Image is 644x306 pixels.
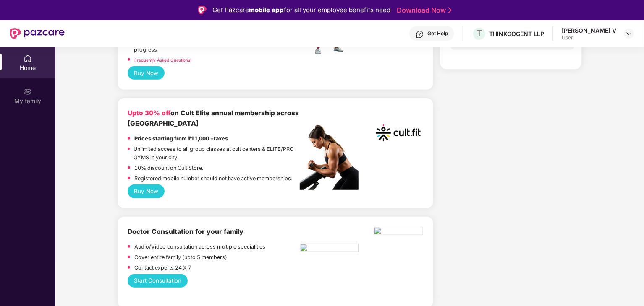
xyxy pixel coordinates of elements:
div: User [562,34,616,41]
img: pc2.png [300,125,359,190]
img: svg+xml;base64,PHN2ZyB3aWR0aD0iMjAiIGhlaWdodD0iMjAiIHZpZXdCb3g9IjAgMCAyMCAyMCIgZmlsbD0ibm9uZSIgeG... [24,88,32,96]
img: cult.png [374,108,423,157]
strong: mobile app [249,6,284,14]
p: Contact experts 24 X 7 [134,264,191,272]
div: [PERSON_NAME] V [562,26,616,34]
img: Stroke [448,6,452,15]
button: Buy Now [128,66,165,80]
img: New Pazcare Logo [10,28,65,39]
a: Download Now [397,6,449,15]
img: svg+xml;base64,PHN2ZyBpZD0iRHJvcGRvd24tMzJ4MzIiIHhtbG5zPSJodHRwOi8vd3d3LnczLm9yZy8yMDAwL3N2ZyIgd2... [626,30,632,37]
p: 10% discount on Cult Store. [134,164,203,172]
p: Audio/Video consultation across multiple specialities [134,243,265,251]
div: Get Help [427,30,448,37]
img: Logo [198,6,207,14]
p: Registered mobile number should not have active memberships. [134,174,292,183]
b: Upto 30% off [128,109,170,117]
span: T [476,29,482,39]
b: Doctor Consultation for your family [128,228,243,236]
button: Start Consultation [128,274,188,288]
strong: Prices starting from ₹11,000 +taxes [134,135,228,142]
a: Frequently Asked Questions! [134,57,191,62]
b: on Cult Elite annual membership across [GEOGRAPHIC_DATA] [128,109,299,127]
img: physica%20-%20Edited.png [374,227,423,238]
p: Unlimited access to all group classes at cult centers & ELITE/PRO GYMS in your city. [134,145,300,162]
div: Get Pazcare for all your employee benefits need [212,5,390,15]
img: svg+xml;base64,PHN2ZyBpZD0iSG9tZSIgeG1sbnM9Imh0dHA6Ly93d3cudzMub3JnLzIwMDAvc3ZnIiB3aWR0aD0iMjAiIG... [24,54,32,63]
img: pngtree-physiotherapy-physiotherapist-rehab-disability-stretching-png-image_6063262.png [300,244,359,254]
button: Buy Now [128,184,165,198]
p: Cover entire family (upto 5 members) [134,253,227,262]
div: THINKCOGENT LLP [489,30,544,38]
img: svg+xml;base64,PHN2ZyBpZD0iSGVscC0zMngzMiIgeG1sbnM9Imh0dHA6Ly93d3cudzMub3JnLzIwMDAvc3ZnIiB3aWR0aD... [416,30,424,39]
